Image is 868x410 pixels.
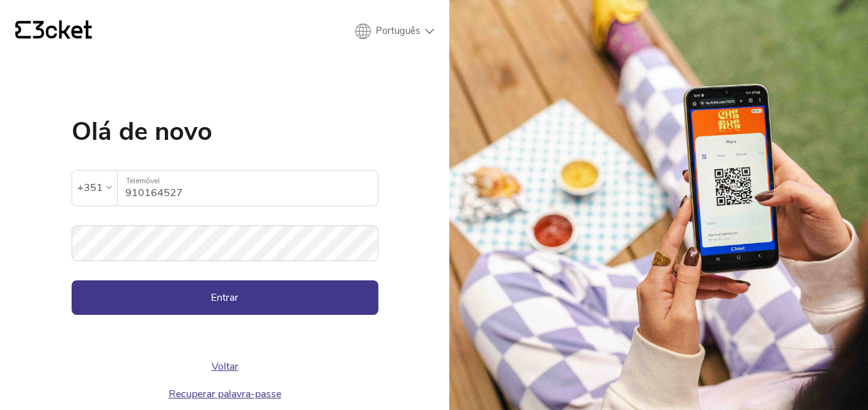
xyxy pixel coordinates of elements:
g: {' '} [15,21,31,39]
a: Voltar [212,360,238,374]
a: {' '} [15,20,92,42]
a: Recuperar palavra-passe [169,387,281,401]
div: +351 [77,178,103,197]
h1: Olá de novo [72,119,378,144]
button: Entrar [72,280,378,315]
label: Telemóvel [118,171,378,192]
input: Telemóvel [125,171,378,206]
